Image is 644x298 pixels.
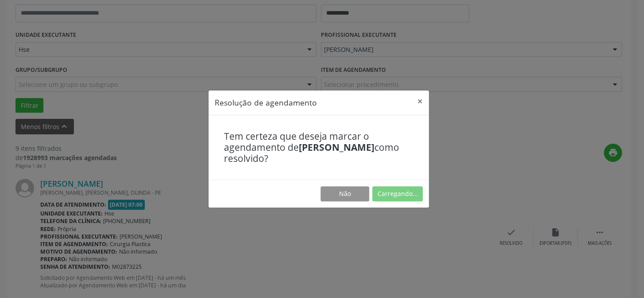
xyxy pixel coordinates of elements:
button: Não [320,186,369,201]
button: Carregando... [372,186,423,201]
h4: Tem certeza que deseja marcar o agendamento de como resolvido? [224,131,413,165]
h5: Resolução de agendamento [215,97,317,108]
b: [PERSON_NAME] [299,141,374,153]
button: Close [411,90,429,112]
